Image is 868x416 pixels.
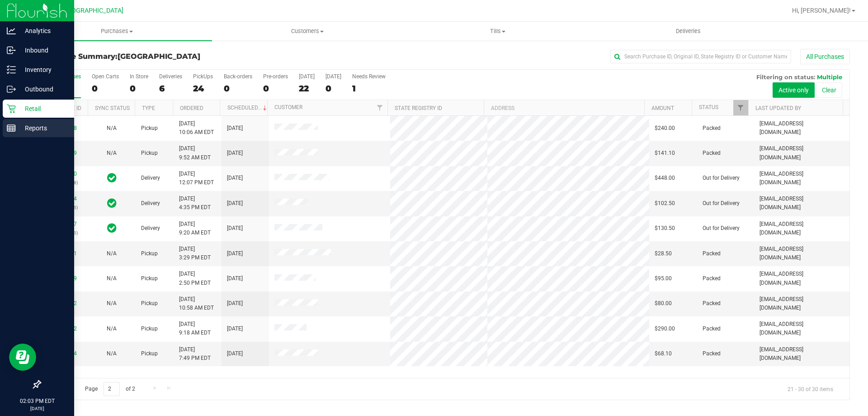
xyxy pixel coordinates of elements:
[52,125,77,131] a: 11854388
[227,274,243,283] span: [DATE]
[212,22,402,41] a: Customers
[7,46,16,55] inline-svg: Inbound
[40,53,310,61] h3: Purchase Summary:
[759,320,844,337] span: [EMAIL_ADDRESS][DOMAIN_NAME]
[664,27,713,35] span: Deliveries
[141,224,160,233] span: Delivery
[299,73,315,80] div: [DATE]
[141,174,160,182] span: Delivery
[179,295,214,312] span: [DATE] 10:58 AM EDT
[759,120,844,137] span: [EMAIL_ADDRESS][DOMAIN_NAME]
[107,299,117,308] button: N/A
[130,83,148,94] div: 0
[179,170,214,187] span: [DATE] 12:07 PM EDT
[7,104,16,113] inline-svg: Retail
[593,22,783,41] a: Deliveries
[263,73,288,80] div: Pre-orders
[159,73,182,80] div: Deliveries
[800,49,850,64] button: All Purchases
[107,172,117,184] span: In Sync
[141,274,158,283] span: Pickup
[95,105,130,111] a: Sync Status
[759,245,844,262] span: [EMAIL_ADDRESS][DOMAIN_NAME]
[395,105,442,111] a: State Registry ID
[92,83,119,94] div: 0
[403,27,592,35] span: Tills
[780,382,840,396] span: 21 - 30 of 30 items
[655,325,675,333] span: $290.00
[16,45,70,56] p: Inbound
[352,73,386,80] div: Needs Review
[759,345,844,363] span: [EMAIL_ADDRESS][DOMAIN_NAME]
[759,220,844,237] span: [EMAIL_ADDRESS][DOMAIN_NAME]
[759,195,844,212] span: [EMAIL_ADDRESS][DOMAIN_NAME]
[484,100,644,116] th: Address
[179,144,211,162] span: [DATE] 9:52 AM EDT
[61,7,123,14] span: [GEOGRAPHIC_DATA]
[92,73,119,80] div: Open Carts
[325,83,341,94] div: 0
[16,103,70,114] p: Retail
[227,199,243,208] span: [DATE]
[9,344,36,371] iframe: Resource center
[299,83,315,94] div: 22
[52,350,77,357] a: 11744754
[22,22,212,41] a: Purchases
[352,83,386,94] div: 1
[16,25,70,36] p: Analytics
[699,104,718,110] a: Status
[52,275,77,282] a: 11793199
[759,270,844,287] span: [EMAIL_ADDRESS][DOMAIN_NAME]
[52,196,77,202] a: 11845564
[107,325,117,333] button: N/A
[107,124,117,133] button: N/A
[16,123,70,134] p: Reports
[141,149,158,158] span: Pickup
[792,7,851,14] span: Hi, [PERSON_NAME]!
[703,224,740,233] span: Out for Delivery
[703,349,721,358] span: Packed
[107,274,117,283] button: N/A
[655,224,675,233] span: $130.50
[107,275,117,282] span: Not Applicable
[107,149,117,158] button: N/A
[703,174,740,182] span: Out for Delivery
[756,73,815,81] span: Filtering on status:
[224,83,252,94] div: 0
[651,105,674,111] a: Amount
[227,149,243,158] span: [DATE]
[141,249,158,258] span: Pickup
[703,149,721,158] span: Packed
[703,249,721,258] span: Packed
[759,295,844,312] span: [EMAIL_ADDRESS][DOMAIN_NAME]
[227,224,243,233] span: [DATE]
[4,405,70,412] p: [DATE]
[52,171,77,177] a: 11843070
[107,250,117,257] span: Not Applicable
[703,124,721,133] span: Packed
[703,325,721,333] span: Packed
[655,299,672,308] span: $80.00
[107,350,117,357] span: Not Applicable
[773,82,815,98] button: Active only
[655,274,672,283] span: $95.00
[52,250,77,257] a: 11829991
[4,397,70,405] p: 02:03 PM EDT
[107,222,117,234] span: In Sync
[373,100,387,115] a: Filter
[274,104,302,110] a: Customer
[755,105,801,111] a: Last Updated By
[703,199,740,208] span: Out for Delivery
[224,73,252,80] div: Back-orders
[817,73,842,81] span: Multiple
[77,382,142,396] span: Page of 2
[118,52,200,61] span: [GEOGRAPHIC_DATA]
[107,249,117,258] button: N/A
[107,150,117,156] span: Not Applicable
[7,26,16,35] inline-svg: Analytics
[227,325,243,333] span: [DATE]
[655,349,672,358] span: $68.10
[227,299,243,308] span: [DATE]
[179,270,211,287] span: [DATE] 2:50 PM EDT
[104,382,120,396] input: 2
